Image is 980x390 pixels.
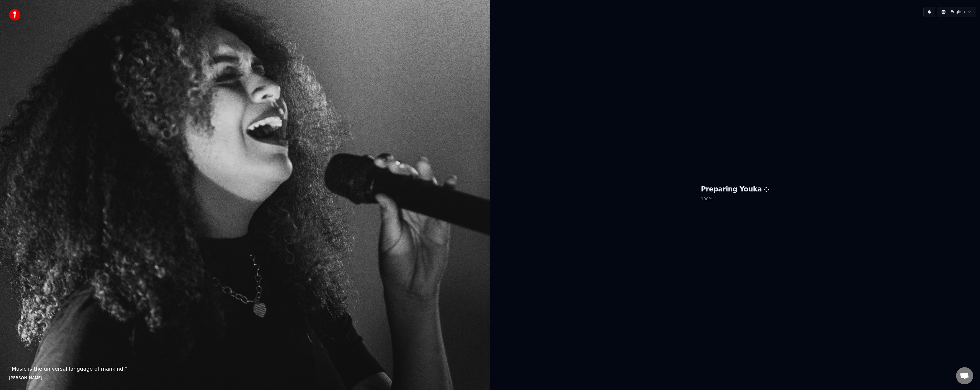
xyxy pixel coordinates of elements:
[701,194,769,204] p: 100 %
[701,185,769,194] h1: Preparing Youka
[9,365,481,373] p: “ Music is the universal language of mankind. ”
[9,375,481,381] footer: [PERSON_NAME]
[9,9,21,21] img: youka
[956,367,973,384] div: Open chat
